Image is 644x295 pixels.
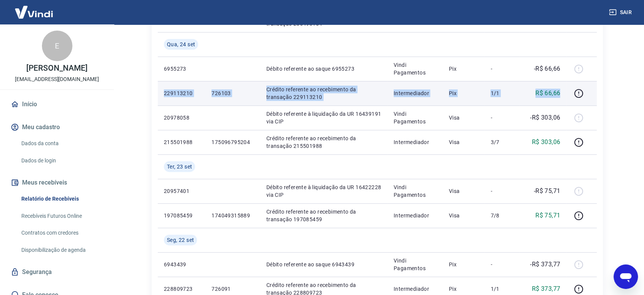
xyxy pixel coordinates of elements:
[9,174,105,191] button: Meus recebíveis
[490,65,513,73] p: -
[449,65,479,73] p: Pix
[9,119,105,136] button: Meu cadastro
[164,138,199,146] p: 215501988
[394,61,437,76] p: Vindi Pagamentos
[449,138,479,146] p: Visa
[15,75,99,83] p: [EMAIL_ADDRESS][DOMAIN_NAME]
[18,136,105,151] a: Dados da conta
[167,163,192,170] span: Ter, 23 set
[211,138,254,146] p: 175096795204
[266,135,381,150] p: Crédito referente ao recebimento da transação 215501988
[164,285,199,293] p: 228809723
[490,187,513,195] p: -
[266,261,381,268] p: Débito referente ao saque 6943439
[535,211,560,220] p: R$ 75,71
[266,208,381,223] p: Crédito referente ao recebimento da transação 197085459
[614,264,638,289] iframe: Botão para abrir a janela de mensagens
[211,89,254,97] p: 726103
[164,89,199,97] p: 229113210
[211,285,254,293] p: 726091
[164,212,199,219] p: 197085459
[167,236,194,244] span: Seg, 22 set
[490,114,513,122] p: -
[266,110,381,125] p: Débito referente à liquidação da UR 16439191 via CIP
[535,89,560,98] p: R$ 66,66
[534,186,561,196] p: -R$ 75,71
[42,31,72,61] div: E
[394,212,437,219] p: Intermediador
[18,208,105,224] a: Recebíveis Futuros Online
[532,284,561,293] p: R$ 373,77
[449,89,479,97] p: Pix
[490,261,513,268] p: -
[18,191,105,207] a: Relatório de Recebíveis
[490,212,513,219] p: 7/8
[266,86,381,101] p: Crédito referente ao recebimento da transação 229113210
[394,89,437,97] p: Intermediador
[394,257,437,272] p: Vindi Pagamentos
[18,242,105,258] a: Disponibilização de agenda
[164,187,199,195] p: 20957401
[449,261,479,268] p: Pix
[266,65,381,73] p: Débito referente ao saque 6955273
[164,65,199,73] p: 6955273
[266,183,381,199] p: Débito referente à liquidação da UR 16422228 via CIP
[18,225,105,241] a: Contratos com credores
[490,89,513,97] p: 1/1
[26,64,87,72] p: [PERSON_NAME]
[490,138,513,146] p: 3/7
[9,96,105,113] a: Início
[607,5,635,19] button: Sair
[9,0,59,24] img: Vindi
[449,212,479,219] p: Visa
[530,260,560,269] p: -R$ 373,77
[532,138,561,147] p: R$ 303,06
[449,114,479,122] p: Visa
[167,41,195,48] span: Qua, 24 set
[449,187,479,195] p: Visa
[490,285,513,293] p: 1/1
[449,285,479,293] p: Pix
[534,64,561,73] p: -R$ 66,66
[9,264,105,280] a: Segurança
[394,285,437,293] p: Intermediador
[530,113,560,122] p: -R$ 303,06
[18,153,105,169] a: Dados de login
[211,212,254,219] p: 174049315889
[164,261,199,268] p: 6943439
[394,110,437,125] p: Vindi Pagamentos
[394,138,437,146] p: Intermediador
[164,114,199,122] p: 20978058
[394,183,437,199] p: Vindi Pagamentos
